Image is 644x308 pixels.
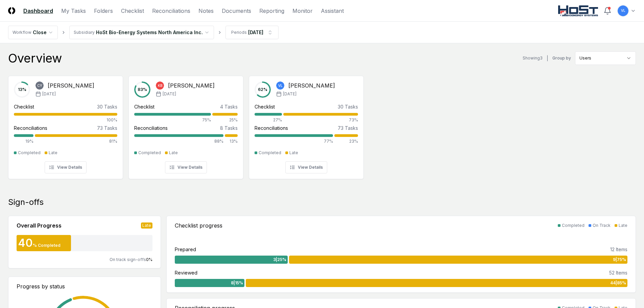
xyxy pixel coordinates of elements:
div: 25% [212,117,238,123]
div: 81% [35,138,117,144]
a: Documents [222,7,251,15]
img: Logo [8,7,15,14]
div: Completed [259,150,281,156]
div: Completed [18,150,41,156]
div: 75% [134,117,211,123]
div: Checklist [134,103,154,110]
span: VL [278,83,283,88]
span: [DATE] [283,91,296,97]
div: 12 Items [610,246,627,253]
div: Late [619,222,627,229]
div: Overall Progress [17,221,62,230]
button: View Details [45,161,87,173]
a: Checklist [121,7,144,15]
div: 73% [283,117,358,123]
div: 13% [225,138,238,144]
a: Assistant [321,7,344,15]
div: Reviewed [175,269,197,276]
div: Late [289,150,298,156]
div: [DATE] [248,29,263,36]
span: [DATE] [163,91,176,97]
span: 9 | 75 % [613,257,626,263]
div: Reconciliations [134,124,168,132]
span: [DATE] [42,91,56,97]
div: 100% [14,117,117,123]
div: Sign-offs [8,197,636,208]
div: Checklist [255,103,275,110]
div: Prepared [175,246,196,253]
div: 4 Tasks [220,103,238,110]
a: 13%CY[PERSON_NAME][DATE]Checklist30 Tasks100%Reconciliations73 Tasks19%81%CompletedLateView Details [8,70,123,179]
a: Monitor [292,7,313,15]
div: On Track [593,222,611,229]
span: 44 | 85 % [610,280,626,286]
a: Reporting [259,7,284,15]
div: [PERSON_NAME] [168,81,215,90]
a: Reconciliations [152,7,190,15]
img: HoSt BioEnergy logo [558,5,598,16]
div: 19% [14,138,33,144]
div: 27% [255,117,282,123]
button: VL [617,5,629,17]
div: [PERSON_NAME] [288,81,335,90]
button: View Details [165,161,207,173]
span: On track sign-offs [110,257,146,262]
div: 30 Tasks [338,103,358,110]
div: Showing 3 [523,55,543,61]
div: Completed [138,150,161,156]
div: Reconciliations [14,124,47,132]
a: 62%VL[PERSON_NAME][DATE]Checklist30 Tasks27%73%Reconciliations73 Tasks77%23%CompletedLateView Det... [249,70,364,179]
div: [PERSON_NAME] [48,81,94,90]
div: 30 Tasks [97,103,117,110]
div: Checklist [14,103,34,110]
div: Periods [231,29,247,35]
span: 0 % [146,257,152,262]
div: Overview [8,51,62,65]
a: Folders [94,7,113,15]
button: View Details [285,161,327,173]
div: 23% [334,138,358,144]
div: 77% [255,138,333,144]
div: 40 [17,238,33,248]
div: Subsidiary [74,29,95,35]
div: Checklist progress [175,221,222,230]
span: 8 | 15 % [231,280,243,286]
div: Progress by status [17,282,152,290]
a: Checklist progressCompletedOn TrackLatePrepared12 Items3|25%9|75%Reviewed52 Items8|15%44|85% [166,216,636,293]
div: Late [49,150,57,156]
button: Periods[DATE] [225,26,279,39]
div: Late [169,150,178,156]
a: Dashboard [23,7,53,15]
a: My Tasks [61,7,86,15]
span: 3 | 25 % [273,257,286,263]
div: Workflow [13,29,31,35]
a: 83%KB[PERSON_NAME][DATE]Checklist4 Tasks75%25%Reconciliations8 Tasks88%13%CompletedLateView Details [128,70,243,179]
div: 73 Tasks [97,124,117,132]
span: KB [158,83,162,88]
div: 52 Items [609,269,627,276]
div: 88% [134,138,223,144]
a: Notes [198,7,214,15]
div: | [547,55,548,62]
span: CY [37,83,42,88]
div: 73 Tasks [338,124,358,132]
div: % Completed [33,242,61,248]
span: VL [621,8,625,13]
div: Reconciliations [255,124,288,132]
div: Late [141,222,152,229]
div: Completed [562,222,585,229]
label: Group by [552,56,571,60]
nav: breadcrumb [8,26,279,39]
div: 8 Tasks [220,124,238,132]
